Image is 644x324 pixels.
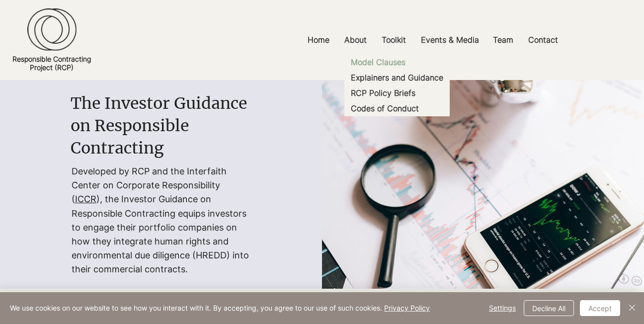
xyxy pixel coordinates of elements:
[339,29,372,51] p: About
[75,194,96,204] a: ICCR
[344,55,450,70] a: Model Clauses
[344,85,450,101] a: RCP Policy Briefs
[344,70,450,85] a: Explainers and Guidance
[488,29,518,51] p: Team
[521,29,565,51] a: Contact
[10,304,430,313] span: We use cookies on our website to see how you interact with it. By accepting, you agree to our use...
[489,301,516,316] span: Settings
[303,29,334,51] p: Home
[72,164,252,276] p: Developed by RCP and the Interfaith Center on Corporate Responsibility ( ), the Investor Guidance...
[347,55,409,70] p: Model Clauses
[374,29,413,51] a: Toolkit
[523,29,563,51] p: Contact
[626,302,638,314] img: Close
[413,29,485,51] a: Events & Media
[347,70,447,85] p: Explainers and Guidance
[222,29,644,51] nav: Site
[300,29,337,51] a: Home
[377,29,411,51] p: Toolkit
[71,93,247,158] span: The Investor Guidance on Responsible Contracting
[337,29,374,51] a: About
[384,304,430,312] a: Privacy Policy
[485,29,521,51] a: Team
[416,29,484,51] p: Events & Media
[626,300,638,316] button: Close
[524,300,574,316] button: Decline All
[580,300,620,316] button: Accept
[347,85,419,101] p: RCP Policy Briefs
[347,101,423,116] p: Codes of Conduct
[344,101,450,116] a: Codes of Conduct
[12,55,91,72] a: Responsible ContractingProject (RCP)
